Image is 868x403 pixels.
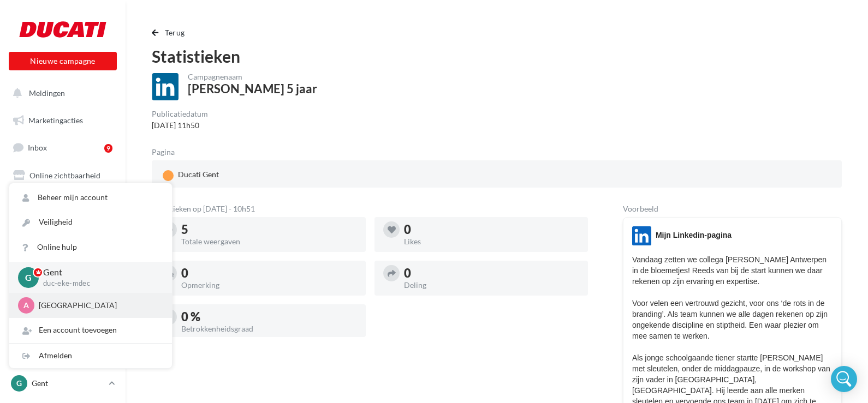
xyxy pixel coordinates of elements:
div: Open Intercom Messenger [831,366,857,392]
div: Mijn Linkedin-pagina [656,230,732,240]
a: Beheer mijn account [9,185,172,210]
div: Deling [404,281,580,289]
button: Nieuwe campagne [9,52,117,70]
a: Inbox9 [7,136,119,159]
div: [DATE] 11h50 [152,120,208,131]
span: Inbox [28,143,47,152]
span: Marketingacties [28,116,83,125]
a: Online hulp [9,235,172,260]
p: duc-eke-mdec [43,279,154,288]
a: Online zichtbaarheid [7,164,119,187]
a: Contacten [7,245,119,268]
span: G [16,378,22,389]
div: Ducati Gent [160,167,221,183]
a: Veiligheid [9,210,172,234]
div: Betrokkenheidsgraad [181,325,357,333]
span: Online zichtbaarheid [29,171,100,180]
div: 5 [181,224,357,236]
div: 0 [404,224,580,236]
div: Publicatiedatum [152,110,208,118]
a: G Gent [9,373,117,394]
div: 0 [181,267,357,279]
div: Totale weergaven [181,238,357,245]
a: Marketingacties [7,109,119,132]
div: Pagina [152,148,183,156]
div: 0 % [181,311,357,323]
a: Mediabibliotheek [7,273,119,296]
div: Statistieken op [DATE] - 10h51 [152,205,588,213]
a: Campagnes [7,218,119,241]
span: A [23,300,29,311]
div: [PERSON_NAME] 5 jaar [188,83,317,95]
p: Gent [32,378,104,389]
div: Een account toevoegen [9,318,172,342]
button: Meldingen [7,82,115,105]
a: Kalender [7,299,119,322]
div: 9 [104,144,112,153]
span: G [25,271,32,284]
div: Statistieken [152,48,842,64]
span: Terug [165,28,185,37]
button: Terug [152,26,189,39]
span: Meldingen [29,88,65,98]
a: Feedback verzoek [7,191,119,214]
p: Gent [43,266,154,279]
div: Afmelden [9,344,172,368]
div: Voorbeeld [623,205,842,213]
p: [GEOGRAPHIC_DATA] [39,300,159,311]
div: Likes [404,238,580,245]
div: Opmerking [181,281,357,289]
div: Campagnenaam [188,73,317,81]
div: 0 [404,267,580,279]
